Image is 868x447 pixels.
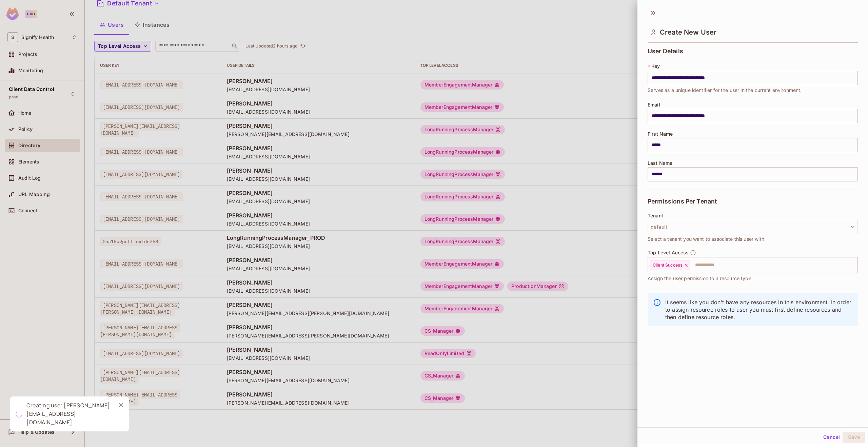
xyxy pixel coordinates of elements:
[648,250,689,255] span: Top Level Access
[648,235,766,243] span: Select a tenant you want to associate this user with.
[843,432,865,443] button: Save
[648,198,717,205] span: Permissions Per Tenant
[651,63,660,69] span: Key
[648,102,660,108] span: Email
[665,298,852,321] p: It seems like you don't have any resources in this environment. In order to assign resource roles...
[660,28,716,36] span: Create New User
[648,86,802,94] span: Serves as a unique identifier for the user in the current environment.
[650,260,690,270] div: Client Success
[854,264,855,266] button: Open
[648,220,858,234] button: default
[648,48,683,55] span: User Details
[26,401,111,427] div: Creating user [PERSON_NAME][EMAIL_ADDRESS][DOMAIN_NAME]
[648,213,663,218] span: Tenant
[648,131,673,137] span: First Name
[648,160,672,166] span: Last Name
[648,275,751,282] span: Assign the user permission to a resource type
[821,432,843,443] button: Cancel
[116,400,126,410] button: Close
[653,263,683,268] span: Client Success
